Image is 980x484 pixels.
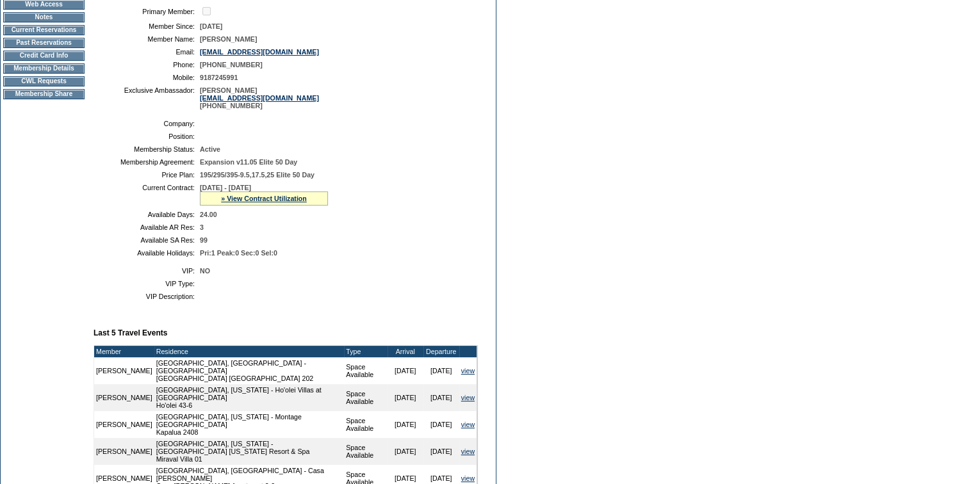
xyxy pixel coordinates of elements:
[200,249,277,257] span: Pri:1 Peak:0 Sec:0 Sel:0
[344,384,388,411] td: Space Available
[99,158,195,166] td: Membership Agreement:
[99,22,195,30] td: Member Since:
[200,74,238,81] span: 9187245991
[99,133,195,140] td: Position:
[99,236,195,244] td: Available SA Res:
[200,223,204,231] span: 3
[200,94,319,102] a: [EMAIL_ADDRESS][DOMAIN_NAME]
[99,223,195,231] td: Available AR Res:
[200,35,257,43] span: [PERSON_NAME]
[99,86,195,109] td: Exclusive Ambassador:
[461,421,475,428] a: view
[461,448,475,455] a: view
[94,346,154,357] td: Member
[200,184,251,191] span: [DATE] - [DATE]
[200,267,210,275] span: NO
[423,357,459,384] td: [DATE]
[99,48,195,56] td: Email:
[99,74,195,81] td: Mobile:
[99,293,195,300] td: VIP Description:
[94,411,154,438] td: [PERSON_NAME]
[99,171,195,179] td: Price Plan:
[3,38,85,48] td: Past Reservations
[200,145,220,153] span: Active
[3,89,85,99] td: Membership Share
[3,25,85,35] td: Current Reservations
[154,438,345,465] td: [GEOGRAPHIC_DATA], [US_STATE] - [GEOGRAPHIC_DATA] [US_STATE] Resort & Spa Miraval Villa 01
[99,249,195,257] td: Available Holidays:
[388,346,423,357] td: Arrival
[3,63,85,74] td: Membership Details
[461,474,475,482] a: view
[99,211,195,218] td: Available Days:
[99,184,195,206] td: Current Contract:
[461,394,475,401] a: view
[388,438,423,465] td: [DATE]
[344,438,388,465] td: Space Available
[200,61,263,69] span: [PHONE_NUMBER]
[200,236,208,244] span: 99
[99,5,195,17] td: Primary Member:
[388,357,423,384] td: [DATE]
[154,346,345,357] td: Residence
[200,86,319,109] span: [PERSON_NAME] [PHONE_NUMBER]
[423,411,459,438] td: [DATE]
[99,120,195,127] td: Company:
[99,35,195,43] td: Member Name:
[94,328,167,337] b: Last 5 Travel Events
[3,76,85,86] td: CWL Requests
[344,346,388,357] td: Type
[200,22,222,30] span: [DATE]
[200,171,314,179] span: 195/295/395-9.5,17.5,25 Elite 50 Day
[388,411,423,438] td: [DATE]
[94,438,154,465] td: [PERSON_NAME]
[388,384,423,411] td: [DATE]
[200,158,297,166] span: Expansion v11.05 Elite 50 Day
[423,438,459,465] td: [DATE]
[154,357,345,384] td: [GEOGRAPHIC_DATA], [GEOGRAPHIC_DATA] - [GEOGRAPHIC_DATA] [GEOGRAPHIC_DATA] [GEOGRAPHIC_DATA] 202
[344,411,388,438] td: Space Available
[423,346,459,357] td: Departure
[94,384,154,411] td: [PERSON_NAME]
[154,411,345,438] td: [GEOGRAPHIC_DATA], [US_STATE] - Montage [GEOGRAPHIC_DATA] Kapalua 2408
[461,367,475,375] a: view
[221,195,307,202] a: » View Contract Utilization
[3,12,85,22] td: Notes
[94,357,154,384] td: [PERSON_NAME]
[200,211,217,218] span: 24.00
[3,51,85,61] td: Credit Card Info
[99,145,195,153] td: Membership Status:
[99,280,195,287] td: VIP Type:
[99,267,195,275] td: VIP:
[99,61,195,69] td: Phone:
[423,384,459,411] td: [DATE]
[154,384,345,411] td: [GEOGRAPHIC_DATA], [US_STATE] - Ho'olei Villas at [GEOGRAPHIC_DATA] Ho'olei 43-6
[200,48,319,56] a: [EMAIL_ADDRESS][DOMAIN_NAME]
[344,357,388,384] td: Space Available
